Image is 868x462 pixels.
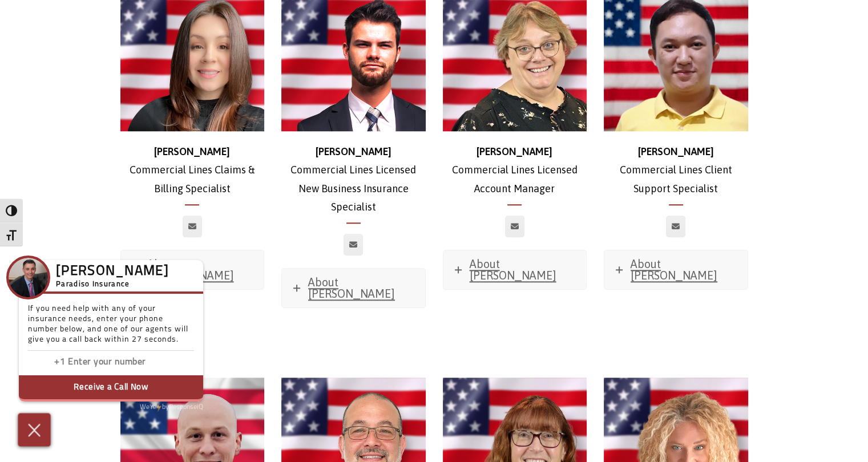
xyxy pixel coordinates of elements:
[19,375,203,402] button: Receive a Call Now
[154,145,230,157] strong: [PERSON_NAME]
[308,275,395,300] span: About [PERSON_NAME]
[56,267,169,277] h3: [PERSON_NAME]
[631,257,717,282] span: About [PERSON_NAME]
[156,403,162,412] img: Powered by icon
[34,354,68,371] input: Enter country code
[443,250,587,289] a: About [PERSON_NAME]
[443,143,587,198] p: Commercial Lines Licensed Account Manager
[25,420,44,440] img: Cross icon
[140,404,169,411] span: We're by
[604,143,748,198] p: Commercial Lines Client Support Specialist
[604,250,748,289] a: About [PERSON_NAME]
[68,354,182,371] input: Enter phone number
[56,278,169,291] h5: Paradiso Insurance
[316,145,391,157] strong: [PERSON_NAME]
[477,145,552,157] strong: [PERSON_NAME]
[470,257,556,282] span: About [PERSON_NAME]
[28,304,194,351] p: If you need help with any of your insurance needs, enter your phone number below, and one of our ...
[282,269,425,307] a: About [PERSON_NAME]
[638,145,714,157] strong: [PERSON_NAME]
[121,250,264,289] a: About [PERSON_NAME]
[120,143,265,198] p: Commercial Lines Claims & Billing Specialist
[281,143,426,217] p: Commercial Lines Licensed New Business Insurance Specialist
[140,404,203,411] a: We'rePowered by iconbyResponseiQ
[9,258,48,297] img: Company Icon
